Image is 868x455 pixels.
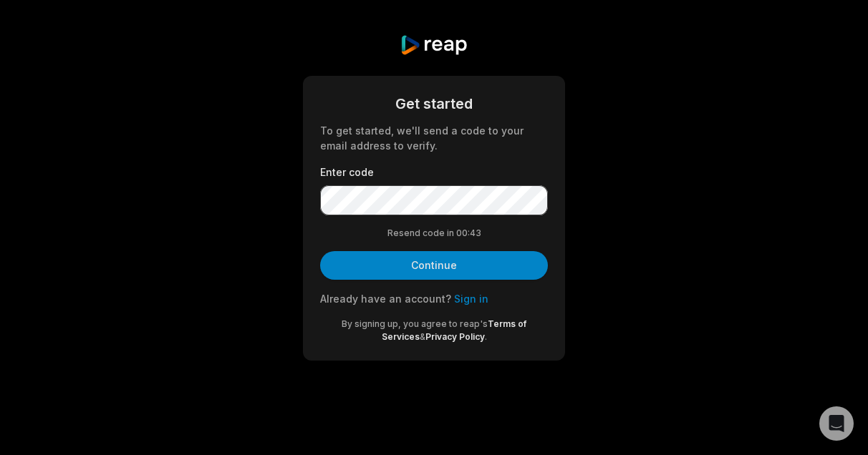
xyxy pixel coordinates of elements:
a: Privacy Policy [425,331,485,342]
img: reap [400,34,468,56]
div: Open Intercom Messenger [819,406,854,441]
span: Already have an account? [320,293,451,305]
label: Enter code [320,165,548,180]
div: Resend code in 00: [320,227,548,240]
div: To get started, we'll send a code to your email address to verify. [320,123,548,153]
span: 43 [470,227,481,240]
div: Get started [320,93,548,114]
span: By signing up, you agree to reap's [342,318,488,329]
a: Sign in [454,293,488,305]
button: Continue [320,251,548,280]
span: & [420,331,425,342]
span: . [485,331,487,342]
a: Terms of Services [382,318,527,342]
